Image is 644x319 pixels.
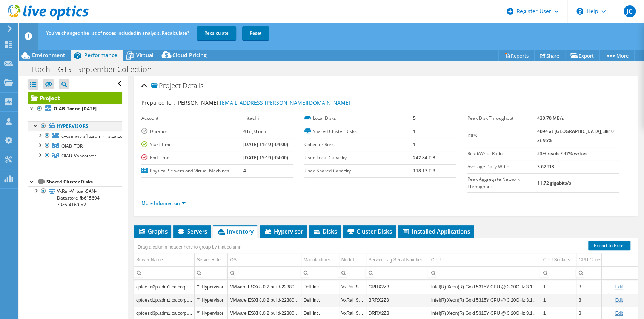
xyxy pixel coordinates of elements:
[541,280,576,293] td: Column CPU Sockets, Value 1
[28,141,122,151] a: OIAB_TOR
[141,141,243,148] label: Start Time
[197,255,220,264] div: Server Role
[413,128,415,134] b: 1
[467,176,537,191] label: Peak Aggregate Network Throughput
[467,150,537,157] label: Read/Write Ratio
[136,52,154,59] span: Virtual
[431,255,440,264] div: CPU
[429,266,541,279] td: Column CPU, Filter cell
[624,5,636,17] span: JC
[578,255,601,264] div: CPU Cores
[346,227,392,235] span: Cluster Disks
[304,167,413,175] label: Used Shared Capacity
[46,30,189,36] span: You've changed the list of nodes included in analysis. Recalculate?
[243,115,259,121] b: Hitachi
[429,293,541,307] td: Column CPU, Value Intel(R) Xeon(R) Gold 5315Y CPU @ 3.20GHz 3.19 GHz
[28,121,122,131] a: Hypervisors
[467,163,537,171] label: Average Daily Write
[136,255,163,264] div: Server Name
[498,50,535,61] a: Reports
[141,200,186,206] a: More Information
[576,280,608,293] td: Column CPU Cores, Value 8
[537,163,554,170] b: 3.62 TiB
[304,141,413,148] label: Collector Runs
[541,293,576,307] td: Column CPU Sockets, Value 1
[28,151,122,160] a: OIAB_Vancouver
[534,50,565,61] a: Share
[339,293,366,307] td: Column Model, Value VxRail S670
[28,186,122,210] a: VxRail-Virtual-SAN-Datastore-fb615694-73c5-4160-a2
[197,282,226,292] div: Hypervisor
[46,177,122,186] div: Shared Cluster Disks
[134,253,195,267] td: Server Name Column
[301,293,339,307] td: Column Manufacturer, Value Dell Inc.
[228,280,301,293] td: Column OS, Value VMware ESXi 8.0.2 build-22380479
[615,284,623,290] a: Edit
[230,255,236,264] div: OS
[228,253,301,267] td: OS Column
[429,280,541,293] td: Column CPU, Value Intel(R) Xeon(R) Gold 5315Y CPU @ 3.20GHz 3.19 GHz
[301,253,339,267] td: Manufacturer Column
[134,293,195,307] td: Column Server Name, Value cptoesxi1p.adm1.ca.corp.gts
[301,266,339,279] td: Column Manufacturer, Filter cell
[228,266,301,279] td: Column OS, Filter cell
[312,227,337,235] span: Disks
[141,128,243,135] label: Duration
[28,104,122,114] a: OIAB_Tor on [DATE]
[141,114,243,122] label: Account
[366,293,429,307] td: Column Service Tag Serial Number, Value BRRX2Z3
[413,115,415,121] b: 5
[197,309,226,318] div: Hypervisor
[576,293,608,307] td: Column CPU Cores, Value 8
[467,132,537,140] label: IOPS
[141,167,243,175] label: Physical Servers and Virtual Machines
[195,253,228,267] td: Server Role Column
[28,131,122,141] a: cvvsanwtns1p.adminrls.ca.corp.thales
[151,82,181,90] span: Project
[136,242,243,252] div: Drag a column header here to group by that column
[543,255,570,264] div: CPU Sockets
[183,81,203,90] span: Details
[243,168,246,174] b: 4
[429,253,541,267] td: CPU Column
[339,266,366,279] td: Column Model, Filter cell
[242,26,269,40] a: Reset
[576,8,583,15] svg: \n
[138,227,168,235] span: Graphs
[28,92,122,104] a: Project
[25,65,163,73] h1: Hitachi - GTS - September Collection
[413,168,435,174] b: 118.17 TiB
[537,150,587,157] b: 53% reads / 47% writes
[368,255,422,264] div: Service Tag Serial Number
[84,52,117,59] span: Performance
[304,154,413,162] label: Used Local Capacity
[264,227,303,235] span: Hypervisor
[467,114,537,122] label: Peak Disk Throughput
[61,143,83,149] span: OIAB_TOR
[537,128,613,143] b: 4094 at [GEOGRAPHIC_DATA], 3810 at 95%
[220,99,350,106] a: [EMAIL_ADDRESS][PERSON_NAME][DOMAIN_NAME]
[172,52,207,59] span: Cloud Pricing
[301,280,339,293] td: Column Manufacturer, Value Dell Inc.
[339,280,366,293] td: Column Model, Value VxRail S670
[565,50,600,61] a: Export
[141,99,175,106] label: Prepared for:
[588,241,630,250] a: Export to Excel
[61,153,96,159] span: OIAB_Vancouver
[303,255,330,264] div: Manufacturer
[366,253,429,267] td: Service Tag Serial Number Column
[195,266,228,279] td: Column Server Role, Filter cell
[304,114,413,122] label: Local Disks
[615,311,623,316] a: Edit
[195,293,228,307] td: Column Server Role, Value Hypervisor
[615,298,623,303] a: Edit
[32,52,65,59] span: Environment
[366,280,429,293] td: Column Service Tag Serial Number, Value CRRX2Z3
[576,266,608,279] td: Column CPU Cores, Filter cell
[217,227,254,235] span: Inventory
[176,99,350,106] span: [PERSON_NAME],
[541,253,576,267] td: CPU Sockets Column
[537,180,571,186] b: 11.72 gigabits/s
[61,133,141,139] span: cvvsanwtns1p.adminrls.ca.corp.thales
[243,141,288,148] b: [DATE] 11:19 (-04:00)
